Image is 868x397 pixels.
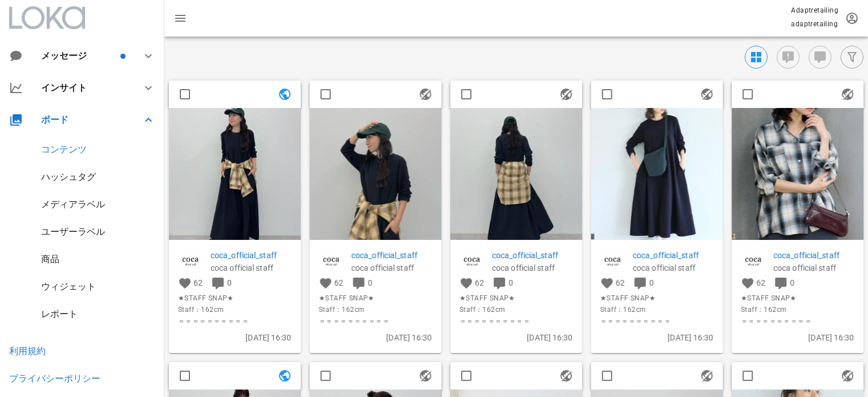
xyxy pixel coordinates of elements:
[352,249,433,262] a: coca_official_staff
[459,304,573,315] span: Staff：162cm
[178,292,292,304] span: ★STAFF SNAP★
[319,249,344,274] img: coca_official_staff
[600,331,714,344] p: [DATE] 16:30
[459,249,485,274] img: coca_official_staff
[41,308,78,319] a: レポート
[41,199,105,210] a: メディアラベル
[600,315,714,327] span: ＝＝＝＝＝＝＝＝＝＝
[741,315,854,327] span: ＝＝＝＝＝＝＝＝＝＝
[600,304,714,315] span: Staff：162cm
[211,249,292,262] a: coca_official_staff
[741,331,854,344] p: [DATE] 16:30
[120,54,126,59] span: バッジ
[649,278,653,287] span: 0
[773,249,854,262] a: coca_official_staff
[741,304,854,315] span: Staff：162cm
[600,249,625,274] img: coca_official_staff
[591,108,723,240] img: 1481226543702180_18071887331132517_7358007036580284969_n.jpg
[791,5,838,16] p: Adaptretailing
[178,249,203,274] img: coca_official_staff
[9,373,100,384] a: プライバシーポリシー
[319,304,433,315] span: Staff：162cm
[9,346,46,356] a: 利用規約
[193,278,203,287] span: 62
[450,108,582,240] img: 1481225541788728_18071887322132517_6527064095784374779_n.jpg
[41,226,105,237] a: ユーザーラベル
[508,278,513,287] span: 0
[741,249,766,274] img: coca_official_staff
[459,315,573,327] span: ＝＝＝＝＝＝＝＝＝＝
[459,331,573,344] p: [DATE] 16:30
[756,278,765,287] span: 62
[492,249,573,262] a: coca_official_staff
[352,262,433,274] p: coca official staff
[41,144,87,155] a: コンテンツ
[334,278,344,287] span: 62
[211,262,292,274] p: coca official staff
[616,278,625,287] span: 62
[41,50,118,61] div: メッセージ
[41,281,96,292] a: ウィジェット
[459,292,573,304] span: ★STAFF SNAP★
[319,331,433,344] p: [DATE] 16:30
[732,108,863,240] img: 1481227543831960_18071887340132517_2155273869672381030_n.jpg
[492,262,573,274] p: coca official staff
[310,108,442,240] img: 1481224543063341_18071887313132517_3928881036682341652_n.jpg
[41,82,128,93] div: インサイト
[41,171,96,182] a: ハッシュタグ
[790,278,794,287] span: 0
[319,315,433,327] span: ＝＝＝＝＝＝＝＝＝＝
[41,114,128,125] div: ボード
[368,278,372,287] span: 0
[178,315,292,327] span: ＝＝＝＝＝＝＝＝＝＝
[169,108,301,240] img: 1481223542447313_18071887304132517_2678389824376712352_n.jpg
[791,18,838,30] p: adaptretailing
[741,292,854,304] span: ★STAFF SNAP★
[41,254,59,264] a: 商品
[319,292,433,304] span: ★STAFF SNAP★
[178,331,292,344] p: [DATE] 16:30
[633,249,714,262] a: coca_official_staff
[633,262,714,274] p: coca official staff
[600,292,714,304] span: ★STAFF SNAP★
[227,278,232,287] span: 0
[773,262,854,274] p: coca official staff
[178,304,292,315] span: Staff：162cm
[475,278,484,287] span: 62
